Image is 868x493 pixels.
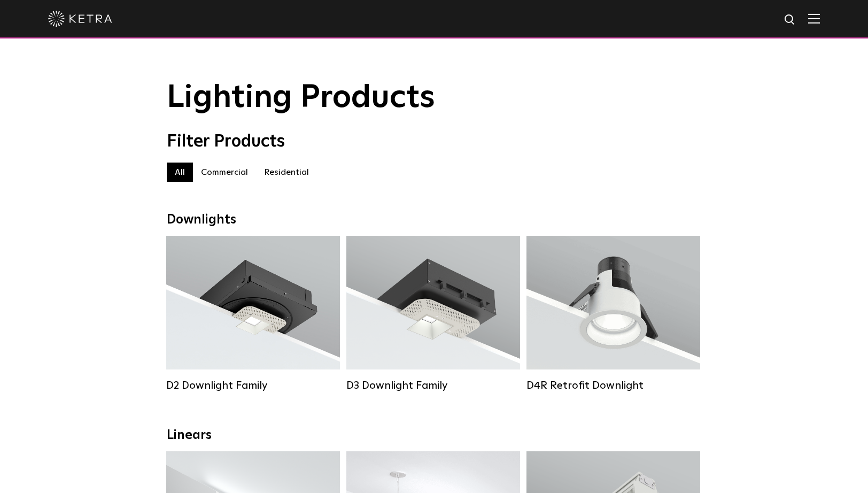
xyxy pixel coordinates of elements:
a: D4R Retrofit Downlight Lumen Output:800Colors:White / BlackBeam Angles:15° / 25° / 40° / 60°Watta... [526,236,700,392]
label: Commercial [193,163,256,182]
div: D3 Downlight Family [346,379,520,392]
div: D4R Retrofit Downlight [526,379,700,392]
div: Filter Products [167,132,701,152]
span: Lighting Products [167,82,435,114]
img: Hamburger%20Nav.svg [808,13,820,24]
img: ketra-logo-2019-white [48,11,112,27]
a: D2 Downlight Family Lumen Output:1200Colors:White / Black / Gloss Black / Silver / Bronze / Silve... [166,236,340,392]
a: D3 Downlight Family Lumen Output:700 / 900 / 1100Colors:White / Black / Silver / Bronze / Paintab... [346,236,520,392]
img: search icon [784,13,797,27]
div: D2 Downlight Family [166,379,340,392]
div: Linears [167,428,701,443]
div: Downlights [167,212,701,228]
label: Residential [256,163,317,182]
label: All [167,163,193,182]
